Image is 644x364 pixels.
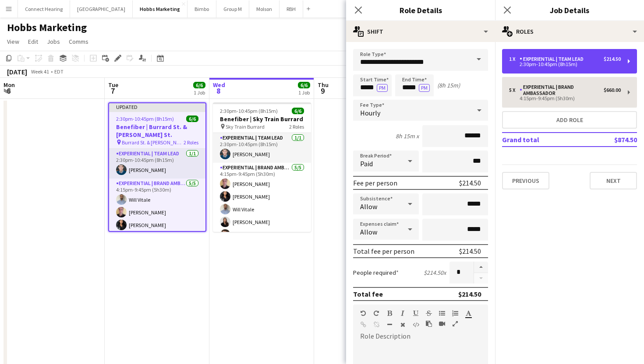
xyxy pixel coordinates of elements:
div: (8h 15m) [437,81,460,89]
button: Fullscreen [452,320,458,327]
span: Thu [318,81,329,89]
button: PM [419,84,430,92]
button: Italic [400,310,406,317]
span: 2:30pm-10:45pm (8h15m) [220,108,278,114]
button: Bimbo [188,0,216,17]
app-card-role: Experiential | Brand Ambassador5/54:15pm-9:45pm (5h30m)[PERSON_NAME][PERSON_NAME]Will Vitale[PERS... [213,163,311,243]
span: Sky Train Burrard [226,123,265,130]
div: Experiential | Brand Ambassador [520,84,604,96]
span: 2:30pm-10:45pm (8h15m) [116,115,174,122]
div: Updated [109,103,205,110]
button: Previous [502,172,549,189]
span: 6/6 [292,108,304,114]
div: $660.00 [604,87,621,93]
button: Increase [474,262,488,273]
button: Bold [386,310,393,317]
span: 2 Roles [184,139,198,146]
span: Allow [360,227,377,236]
button: Underline [413,310,419,317]
button: Add role [502,111,637,129]
span: Tue [108,81,118,89]
span: 6 [2,86,15,96]
div: Total fee [353,290,383,298]
app-card-role: Experiential | Team Lead1/12:30pm-10:45pm (8h15m)[PERSON_NAME] [213,133,311,163]
app-card-role: Experiential | Brand Ambassador5/54:15pm-9:45pm (5h30m)Will Vitale[PERSON_NAME][PERSON_NAME] [109,178,205,259]
span: View [7,38,19,45]
app-card-role: Experiential | Team Lead1/12:30pm-10:45pm (8h15m)[PERSON_NAME] [109,149,205,178]
button: PM [377,84,388,92]
h1: Hobbs Marketing [7,21,87,34]
label: People required [353,269,399,276]
div: $214.50 [459,247,481,255]
span: Jobs [47,38,60,45]
a: View [4,36,23,47]
app-job-card: Updated2:30pm-10:45pm (8h15m)6/6Benefiber | Burrard St. & [PERSON_NAME] St. Burrard St. & [PERSON... [108,102,206,232]
a: Edit [25,36,42,47]
div: 2:30pm-10:45pm (8h15m) [509,62,621,66]
span: Allow [360,202,377,211]
div: 5 x [509,87,520,93]
div: $214.50 x [424,269,446,276]
button: Paste as plain text [426,320,432,327]
h3: Job Details [495,4,644,16]
button: Molson [249,0,280,17]
div: 1 Job [298,89,310,96]
button: Horizontal Line [386,321,393,328]
span: Mon [4,81,15,89]
button: Hobbs Marketing [133,0,188,17]
h3: Benefiber | Sky Train Burrard [213,115,311,123]
td: Grand total [502,133,585,147]
button: Clear Formatting [400,321,406,328]
div: Fee per person [353,178,397,187]
span: Comms [69,38,88,45]
span: 2 Roles [289,123,304,130]
app-job-card: 2:30pm-10:45pm (8h15m)6/6Benefiber | Sky Train Burrard Sky Train Burrard2 RolesExperiential | Tea... [213,102,311,232]
button: Unordered List [439,310,445,317]
h3: Role Details [346,4,495,16]
button: Connect Hearing [18,0,70,17]
button: Redo [373,310,379,317]
div: Experiential | Team Lead [520,56,587,62]
div: EDT [54,68,64,75]
h3: Benefiber | Burrard St. & [PERSON_NAME] St. [109,123,205,139]
button: Insert video [439,320,445,327]
span: Hourly [360,108,380,117]
button: Group M [216,0,249,17]
button: Ordered List [452,310,458,317]
span: Edit [28,38,38,45]
div: Shift [346,21,495,42]
div: $214.50 [458,290,481,298]
span: 7 [107,86,118,96]
button: Strikethrough [426,310,432,317]
button: Next [590,172,637,189]
span: Paid [360,159,373,168]
span: 6/6 [298,82,310,88]
div: 8h 15m x [396,132,419,140]
a: Jobs [43,36,64,47]
button: Undo [360,310,366,317]
div: $214.50 [459,178,481,187]
div: $214.50 [604,56,621,62]
span: 6/6 [186,115,198,122]
div: 1 Job [194,89,205,96]
span: 8 [212,86,225,96]
div: 1 x [509,56,520,62]
span: Burrard St. & [PERSON_NAME] St. [122,139,184,146]
span: 9 [316,86,329,96]
button: Text Color [465,310,471,317]
div: Roles [495,21,644,42]
button: [GEOGRAPHIC_DATA] [70,0,133,17]
span: 6/6 [193,82,205,88]
td: $874.50 [585,133,637,147]
span: Week 41 [29,68,51,75]
span: Wed [213,81,225,89]
div: 4:15pm-9:45pm (5h30m) [509,96,621,101]
button: HTML Code [413,321,419,328]
button: RBH [280,0,303,17]
a: Comms [65,36,92,47]
div: [DATE] [7,67,27,76]
div: Total fee per person [353,247,414,255]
